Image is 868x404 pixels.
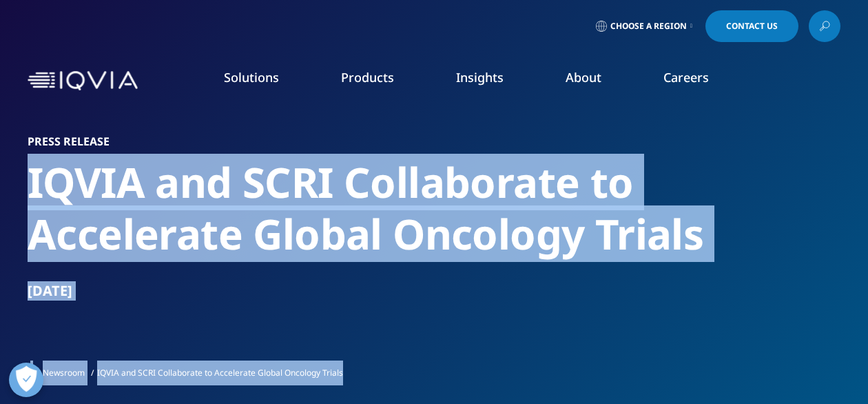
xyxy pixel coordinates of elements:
div: [DATE] [28,281,840,301]
img: IQVIA Healthcare Information Technology and Pharma Clinical Research Company [28,71,138,91]
nav: Primary [143,48,840,113]
h1: Press Release [28,134,840,148]
a: About [566,69,601,85]
h2: IQVIA and SCRI Collaborate to Accelerate Global Oncology Trials [28,156,840,260]
a: Products [341,69,394,85]
a: Careers [663,69,709,85]
span: Contact Us [726,22,778,30]
span: Choose a Region [610,21,687,32]
a: Newsroom [43,367,85,378]
span: IQVIA and SCRI Collaborate to Accelerate Global Oncology Trials [97,367,343,378]
a: Contact Us [705,10,798,42]
a: Solutions [224,69,279,85]
button: Open Preferences [9,363,43,397]
a: Insights [456,69,504,85]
